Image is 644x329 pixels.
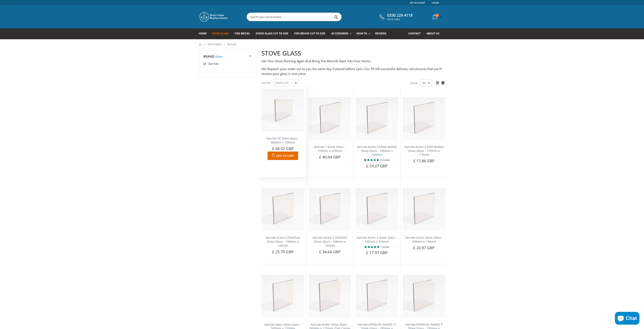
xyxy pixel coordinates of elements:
[435,81,440,85] span: Grid view
[262,89,304,131] img: Aarrow 18 Stove Glass
[262,275,304,317] img: Aarrow Apex Stove Glass
[375,28,390,39] a: Reviews
[356,32,367,35] span: How To
[199,12,228,22] img: Stove Glass Replacement
[364,158,380,161] span: 5.00 stars
[268,152,298,160] button: Add to Cart
[331,32,348,35] span: Accessories
[262,188,304,231] img: Aarrow Acorn 4 Flexifuel replacement stove glass
[380,245,389,248] span: 1 review
[408,32,420,35] span: Contact
[313,236,347,248] a: Aarrow Acorn 5 Flexifuel Stove Glass - 198mm x 195mm
[366,163,388,168] span: £ 24.27 GBP
[309,275,351,317] img: Aarrow Arden Stove Glass
[314,145,345,153] a: Aarrow 7 Stove Glass - 318mm x 229mm
[212,28,232,39] a: Stove Glass
[227,42,236,46] span: Aarrow
[357,145,397,157] a: Aarrow Acorn 4 (New Model) Stove Glass - 185mm x 164mm
[403,275,445,317] img: Aarrow Arley 5 Stove Glass
[356,275,398,317] img: Aarrow Arley 11 Stove Glass
[215,56,222,57] a: (Clear)
[441,81,445,85] span: List view
[266,136,299,144] a: Aarrow 18 Stove Glass - 460mm x 290mm
[375,32,386,35] span: Reviews
[403,188,445,231] img: Aarrow Acorn Stove Glass - 198mm x 198mm
[261,79,271,87] span: Sort by:
[309,97,351,140] img: Aarrow 7 Stove Glass
[309,188,351,231] img: Aarrow Acorn 5 Flexifuel Stove Glass - 198mm x 195mm
[247,13,388,21] input: Search your stove brand...
[276,154,294,158] span: Add to Cart
[319,154,341,160] span: £ 40.94 GBP
[212,32,229,35] span: Stove Glass
[356,188,398,231] img: Aarrow Acorn 5 Stove Glass
[208,62,218,66] span: Aarrow
[387,18,412,21] span: (local rate)
[405,236,443,244] a: Aarrow Acorn Stove Glass - 198mm x 198mm
[256,28,292,39] a: Stove Glass Cut To Size
[357,236,397,244] a: Aarrow Acorn 5 Stove Glass - 185mm x 164mm
[404,145,443,157] a: Aarrow Acorn 4 (Old Model) Stove Glass - 170mm x 170mm
[272,249,294,254] span: £ 25.70 GBP
[435,14,439,17] span: 0
[261,49,445,58] h2: STOVE GLASS
[426,28,442,39] a: About us
[294,28,328,39] a: Fire Bricks Cut To Size
[356,97,398,140] img: Aarrow Acorn 4 New Model Stove Glass
[235,32,250,35] span: Fire Bricks
[199,28,210,39] a: Home
[378,13,412,21] a: 0330 229 4118 (local rate)
[364,245,380,248] span: 5.00 stars
[203,54,215,58] span: Brand
[403,97,445,140] img: Aarrow Acorn 4 Old Model Stove Glass
[614,312,641,326] inbox-online-store-chat: Shopify online store chat
[272,146,294,151] span: £ 68.02 GBP
[410,80,418,86] span: Show:
[208,42,221,46] a: Stove glass
[413,158,435,163] span: £ 17.86 GBP
[413,245,435,250] span: £ 20.97 GBP
[256,32,288,35] span: Stove Glass Cut To Size
[380,158,390,161] span: 2 reviews
[426,32,439,35] span: About us
[266,236,300,248] a: Aarrow Acorn 4 Flexifuel Stove Glass - 198mm x 195mm
[331,28,353,39] a: Accessories
[319,249,341,254] span: £ 34.66 GBP
[261,66,445,76] p: We dispatch your order out to you the same day if placed before 2pm. Our 99.9% successful deliver...
[387,13,412,18] span: 0330 229 4118
[294,32,325,35] span: Fire Bricks Cut To Size
[235,28,253,39] a: Fire Bricks
[199,43,202,46] a: Home
[199,32,207,35] span: Home
[431,13,442,21] a: 0
[261,59,445,64] p: Get Your Stove Running Again And Bring The Warmth Back Into Your Home.
[331,13,341,21] button: Search
[366,250,388,255] span: £ 17.97 GBP
[356,28,372,39] a: How To
[408,28,424,39] a: Contact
